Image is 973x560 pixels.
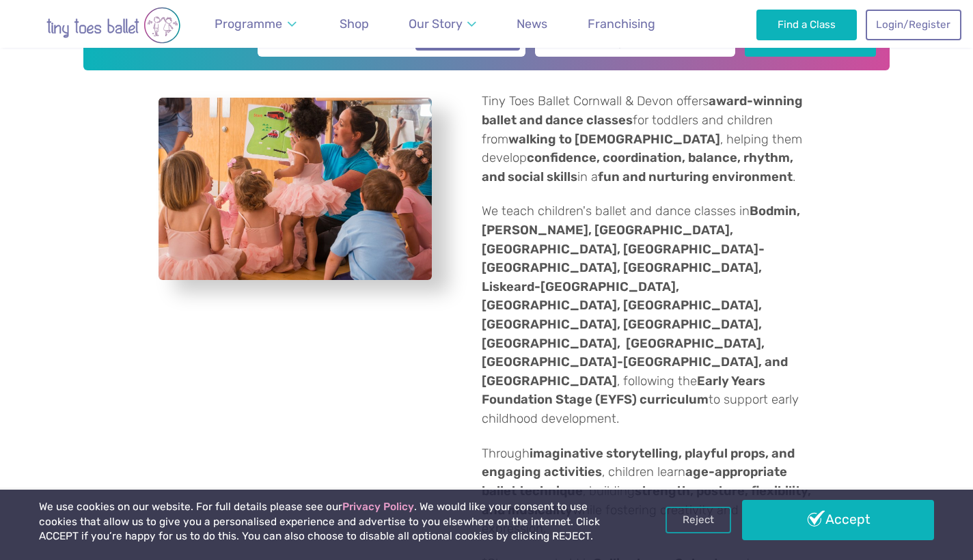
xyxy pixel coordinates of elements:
[581,9,661,40] a: Franchising
[482,92,814,186] p: Tiny Toes Ballet Cornwall & Devon offers for toddlers and children from , helping them develop in...
[342,501,414,513] a: Privacy Policy
[756,10,857,40] a: Find a Class
[508,132,720,147] strong: walking to [DEMOGRAPHIC_DATA]
[588,16,655,31] span: Franchising
[409,16,463,31] span: Our Story
[159,98,432,280] a: View full-size image
[402,9,483,40] a: Our Story
[517,16,547,31] span: News
[510,9,553,40] a: News
[482,94,803,128] strong: award-winning ballet and dance classes
[482,204,800,388] strong: Bodmin, [PERSON_NAME], [GEOGRAPHIC_DATA], [GEOGRAPHIC_DATA], [GEOGRAPHIC_DATA]-[GEOGRAPHIC_DATA],...
[742,500,934,540] a: Accept
[39,500,621,544] p: We use cookies on our website. For full details please see our . We would like your consent to us...
[482,150,793,184] strong: confidence, coordination, balance, rhythm, and social skills
[97,18,249,53] h2: Find a Class
[482,484,811,518] strong: strength, posture, flexibility, and musicality
[666,507,731,533] a: Reject
[482,445,814,539] p: Through , children learn , building while fostering creativity and self-expression.
[215,16,282,31] span: Programme
[482,446,795,480] strong: imaginative storytelling, playful props, and engaging activities
[482,202,814,428] p: We teach children's ballet and dance classes in , following the to support early childhood develo...
[333,9,375,40] a: Shop
[866,10,961,40] a: Login/Register
[598,169,793,184] strong: fun and nurturing environment
[340,16,369,31] span: Shop
[208,9,303,40] a: Programme
[18,7,209,44] img: tiny toes ballet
